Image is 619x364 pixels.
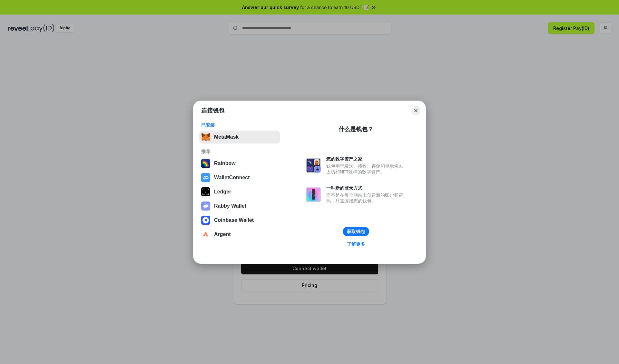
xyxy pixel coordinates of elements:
[201,159,210,168] img: svg+xml,%3Csvg%20width%3D%22120%22%20height%3D%22120%22%20viewBox%3D%220%200%20120%20120%22%20fil...
[343,240,369,248] a: 了解更多
[201,216,210,225] img: svg+xml,%3Csvg%20width%3D%2228%22%20height%3D%2228%22%20viewBox%3D%220%200%2028%2028%22%20fill%3D...
[199,214,280,227] button: Coinbase Wallet
[199,131,280,143] button: MetaMask
[214,189,231,195] div: Ledger
[201,133,210,142] img: svg+xml,%3Csvg%20fill%3D%22none%22%20height%3D%2233%22%20viewBox%3D%220%200%2035%2033%22%20width%...
[201,202,210,211] img: svg+xml,%3Csvg%20xmlns%3D%22http%3A%2F%2Fwww.w3.org%2F2000%2Fsvg%22%20fill%3D%22none%22%20viewBox...
[326,185,406,191] div: 一种新的登录方式
[214,161,236,166] div: Rainbow
[411,106,420,115] button: Close
[199,185,280,198] button: Ledger
[214,231,231,237] div: Argent
[214,134,239,140] div: MetaMask
[306,158,321,173] img: svg+xml,%3Csvg%20xmlns%3D%22http%3A%2F%2Fwww.w3.org%2F2000%2Fsvg%22%20fill%3D%22none%22%20viewBox...
[343,227,369,236] button: 获取钱包
[214,217,254,223] div: Coinbase Wallet
[201,149,278,154] div: 推荐
[199,157,280,170] button: Rainbow
[201,173,210,182] img: svg+xml,%3Csvg%20width%3D%2228%22%20height%3D%2228%22%20viewBox%3D%220%200%2028%2028%22%20fill%3D...
[347,241,365,247] div: 了解更多
[347,229,365,234] div: 获取钱包
[306,187,321,202] img: svg+xml,%3Csvg%20xmlns%3D%22http%3A%2F%2Fwww.w3.org%2F2000%2Fsvg%22%20fill%3D%22none%22%20viewBox...
[199,171,280,184] button: WalletConnect
[201,122,278,128] div: 已安装
[201,107,224,114] h1: 连接钱包
[339,125,373,133] div: 什么是钱包？
[326,192,406,204] div: 而不是在每个网站上创建新的账户和密码，只需连接您的钱包。
[214,203,246,209] div: Rabby Wallet
[326,156,406,162] div: 您的数字资产之家
[201,230,210,239] img: svg+xml,%3Csvg%20width%3D%2228%22%20height%3D%2228%22%20viewBox%3D%220%200%2028%2028%22%20fill%3D...
[326,163,406,175] div: 钱包用于发送、接收、存储和显示像以太坊和NFT这样的数字资产。
[201,187,210,196] img: svg+xml,%3Csvg%20xmlns%3D%22http%3A%2F%2Fwww.w3.org%2F2000%2Fsvg%22%20width%3D%2228%22%20height%3...
[199,200,280,212] button: Rabby Wallet
[199,228,280,241] button: Argent
[214,175,250,181] div: WalletConnect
